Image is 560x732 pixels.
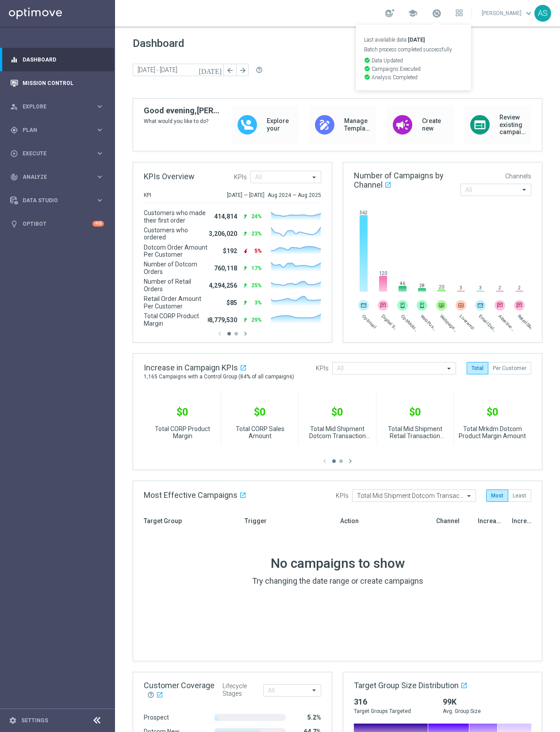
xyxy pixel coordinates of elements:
[364,65,370,72] i: check_circle
[10,103,104,110] button: person_search Explore keyboard_arrow_right
[10,173,18,181] i: track_changes
[23,104,96,109] span: Explore
[408,37,425,43] strong: [DATE]
[534,5,551,22] div: AS
[364,74,370,80] i: check_circle
[10,196,96,204] div: Data Studio
[10,150,104,157] button: play_circle_outline Execute keyboard_arrow_right
[92,221,104,227] div: +10
[10,126,96,134] div: Plan
[10,80,104,87] button: Mission Control
[96,102,104,111] i: keyboard_arrow_right
[23,198,96,203] span: Data Studio
[10,71,104,95] div: Mission Control
[10,220,104,227] button: lightbulb Optibot +10
[431,7,442,21] a: Last available data:[DATE] Batch process completed successfully check_circle Data Updated check_c...
[10,220,18,228] i: lightbulb
[23,48,104,71] a: Dashboard
[10,126,18,134] i: gps_fixed
[96,149,104,158] i: keyboard_arrow_right
[10,197,104,204] button: Data Studio keyboard_arrow_right
[10,150,18,158] i: play_circle_outline
[524,8,533,18] span: keyboard_arrow_down
[364,37,463,42] p: Last available data:
[96,173,104,181] i: keyboard_arrow_right
[10,173,96,181] div: Analyze
[481,7,534,20] a: [PERSON_NAME]keyboard_arrow_down
[23,212,92,235] a: Optibot
[10,150,96,158] div: Execute
[364,74,463,80] p: Analysis Completed
[10,56,104,63] button: equalizer Dashboard
[10,212,104,235] div: Optibot
[10,103,18,111] i: person_search
[23,127,96,133] span: Plan
[364,57,370,63] i: check_circle
[96,196,104,204] i: keyboard_arrow_right
[364,57,463,63] p: Data Updated
[21,718,48,723] a: Settings
[23,71,104,95] a: Mission Control
[10,103,96,111] div: Explore
[364,65,463,72] p: Campaigns Executed
[10,56,18,64] i: equalizer
[10,127,104,134] button: gps_fixed Plan keyboard_arrow_right
[23,151,96,156] span: Execute
[364,47,463,52] p: Batch process completed successfully
[96,126,104,134] i: keyboard_arrow_right
[23,174,96,180] span: Analyze
[10,48,104,71] div: Dashboard
[408,8,418,18] span: school
[9,717,17,724] i: settings
[10,173,104,181] button: track_changes Analyze keyboard_arrow_right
